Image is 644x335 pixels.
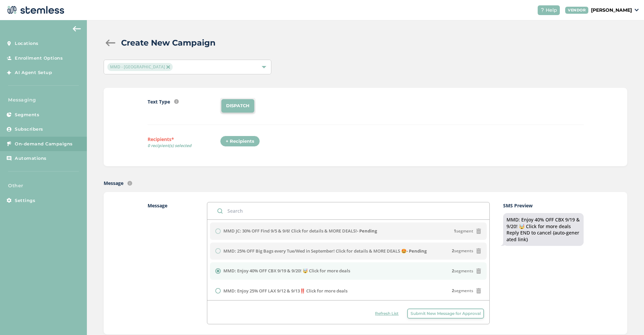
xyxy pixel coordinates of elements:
div: MMD: Enjoy 40% OFF CBX 9/19 & 9/20! 🤯 Click for more deals Reply END to cancel {auto-generated link} [506,216,580,243]
li: DISPATCH [221,99,254,113]
label: Message [104,180,123,187]
div: + Recipients [220,136,260,147]
iframe: Chat Widget [610,303,644,335]
strong: - Pending [407,248,427,254]
strong: 1 [454,228,456,234]
button: Submit New Message for Approval [407,309,484,319]
p: [PERSON_NAME] [591,7,632,14]
div: VENDOR [565,7,588,14]
span: Subscribers [15,126,43,133]
span: Settings [15,197,35,204]
label: Text Type [148,98,170,105]
span: Locations [15,40,39,47]
img: icon-arrow-back-accent-c549486e.svg [73,26,81,31]
strong: 2 [452,248,454,254]
label: SMS Preview [503,202,583,209]
span: AI Agent Setup [15,69,52,76]
button: Refresh List [372,309,402,319]
img: icon-info-236977d2.svg [127,181,132,186]
strong: 2 [452,268,454,274]
span: Enrollment Options [15,55,63,62]
img: icon-close-accent-8a337256.svg [166,65,170,69]
h2: Create New Campaign [121,37,216,49]
span: Segments [15,112,39,118]
img: icon_down-arrow-small-66adaf34.svg [635,9,639,11]
img: icon-help-white-03924b79.svg [540,8,544,12]
label: Recipients* [148,136,220,151]
strong: - Pending [357,228,377,234]
span: MMD - [GEOGRAPHIC_DATA] [107,63,172,71]
span: 0 recipient(s) selected [148,143,220,149]
span: Help [546,7,557,14]
label: MMD: Enjoy 40% OFF CBX 9/19 & 9/20! 🤯 Click for more deals [223,268,350,274]
label: MMD JC: 30% OFF Find 9/5 & 9/6! Click for details & MORE DEALS! [223,228,377,234]
label: Message [148,202,194,324]
span: segments [452,268,473,274]
img: logo-dark-0685b13c.svg [5,3,64,17]
label: MMD: Enjoy 25% OFF LAX 9/12 & 9/13‼️ Click for more deals [223,288,347,294]
span: segment [454,228,473,234]
input: Search [207,202,490,219]
span: Automations [15,155,47,162]
label: MMD: 25% OFF Big Bags every Tue/Wed in September! Click for details & MORE DEALS 🤩 [223,248,427,255]
span: On-demand Campaigns [15,141,73,147]
span: Refresh List [375,311,398,317]
img: icon-info-236977d2.svg [174,99,179,104]
span: segments [452,248,473,254]
strong: 2 [452,288,454,293]
span: segments [452,288,473,294]
span: Submit New Message for Approval [411,311,481,317]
